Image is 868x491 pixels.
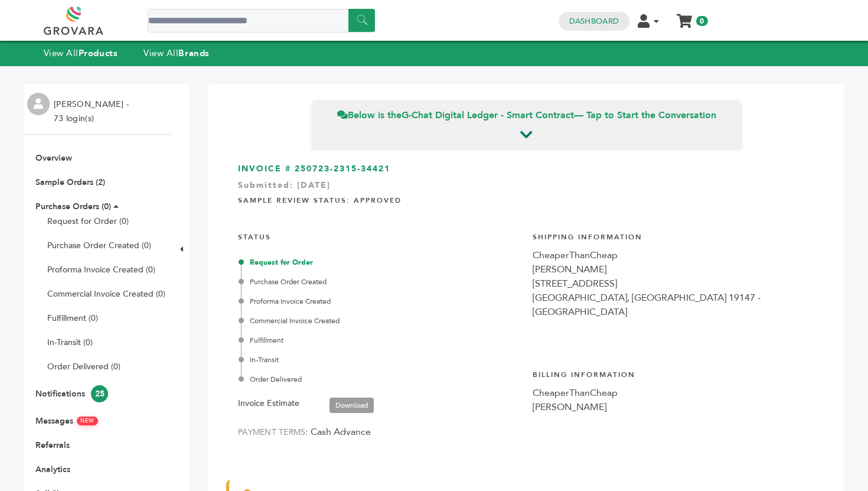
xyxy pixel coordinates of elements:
[238,180,815,197] div: Submitted: [DATE]
[44,47,118,59] a: View AllProducts
[35,177,105,188] a: Sample Orders (2)
[241,277,521,287] div: Purchase Order Created
[533,223,815,248] h4: Shipping Information
[79,47,118,59] strong: Products
[35,388,108,399] a: Notifications25
[47,264,155,275] a: Proforma Invoice Created (0)
[677,11,691,23] a: My Cart
[241,257,521,268] div: Request for Order
[533,291,815,319] div: [GEOGRAPHIC_DATA], [GEOGRAPHIC_DATA] 19147 - [GEOGRAPHIC_DATA]
[238,187,815,212] h4: Sample Review Status: Approved
[35,415,98,427] a: MessagesNEW
[238,396,299,411] label: Invoice Estimate
[35,440,70,451] a: Referrals
[238,163,815,175] h3: INVOICE # 250723-2315-34421
[238,427,308,438] label: PAYMENT TERMS:
[77,417,98,425] span: NEW
[533,277,815,291] div: [STREET_ADDRESS]
[47,361,120,372] a: Order Delivered (0)
[47,337,93,348] a: In-Transit (0)
[47,288,165,300] a: Commercial Invoice Created (0)
[533,400,815,414] div: [PERSON_NAME]
[35,152,72,164] a: Overview
[47,313,98,324] a: Fulfillment (0)
[533,248,815,262] div: CheaperThanCheap
[533,262,815,277] div: [PERSON_NAME]
[35,201,111,212] a: Purchase Orders (0)
[241,374,521,385] div: Order Delivered
[241,316,521,326] div: Commercial Invoice Created
[47,240,151,251] a: Purchase Order Created (0)
[533,361,815,386] h4: Billing Information
[178,47,209,59] strong: Brands
[241,296,521,307] div: Proforma Invoice Created
[148,9,375,32] input: Search a product or brand...
[696,16,707,26] span: 0
[241,355,521,365] div: In-Transit
[27,93,50,115] img: profile.png
[91,385,108,402] span: 25
[54,97,132,126] li: [PERSON_NAME] - 73 login(s)
[241,335,521,346] div: Fulfillment
[533,386,815,400] div: CheaperThanCheap
[47,216,129,227] a: Request for Order (0)
[35,464,70,475] a: Analytics
[143,47,210,59] a: View AllBrands
[311,425,371,438] span: Cash Advance
[238,223,521,248] h4: STATUS
[337,109,716,122] span: Below is the — Tap to Start the Conversation
[329,398,374,413] a: Download
[569,16,619,27] a: Dashboard
[402,109,574,122] strong: G-Chat Digital Ledger - Smart Contract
